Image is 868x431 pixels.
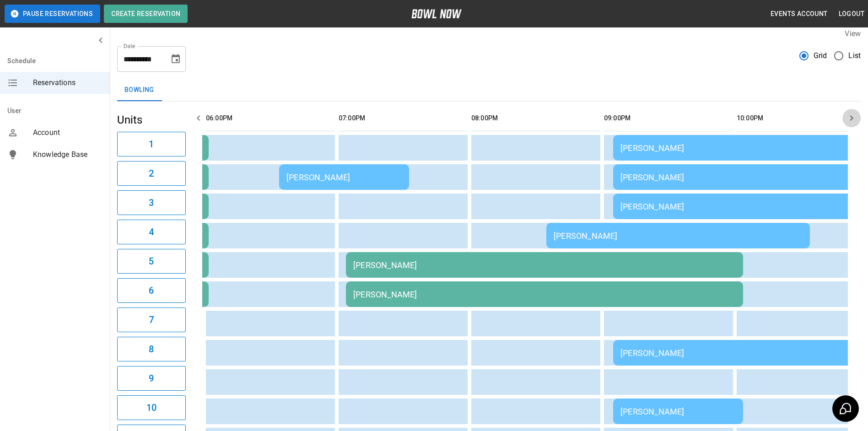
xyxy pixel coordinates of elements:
[117,132,186,156] button: 1
[117,395,186,420] button: 10
[149,371,154,386] h6: 9
[814,50,827,61] span: Grid
[835,5,868,22] button: Logout
[117,366,186,391] button: 9
[117,113,186,127] h5: Units
[117,79,162,101] button: Bowling
[845,29,861,38] label: View
[286,172,402,182] div: [PERSON_NAME]
[848,50,861,61] span: List
[33,127,102,138] span: Account
[33,77,102,88] span: Reservations
[149,195,154,210] h6: 3
[117,337,186,361] button: 8
[146,400,156,415] h6: 10
[117,307,186,332] button: 7
[411,9,462,18] img: logo
[149,254,154,269] h6: 5
[117,278,186,303] button: 6
[149,342,154,356] h6: 8
[117,161,186,186] button: 2
[149,137,154,151] h6: 1
[5,5,100,23] button: Pause Reservations
[353,290,736,299] div: [PERSON_NAME]
[353,260,736,270] div: [PERSON_NAME]
[104,5,188,23] button: Create Reservation
[149,166,154,181] h6: 2
[149,312,154,327] h6: 7
[117,249,186,274] button: 5
[117,220,186,244] button: 4
[33,149,102,160] span: Knowledge Base
[620,407,736,416] div: [PERSON_NAME]
[554,231,803,241] div: [PERSON_NAME]
[117,79,861,101] div: inventory tabs
[117,190,186,215] button: 3
[149,225,154,239] h6: 4
[149,283,154,298] h6: 6
[767,5,831,22] button: Events Account
[167,50,185,68] button: Choose date, selected date is Aug 30, 2025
